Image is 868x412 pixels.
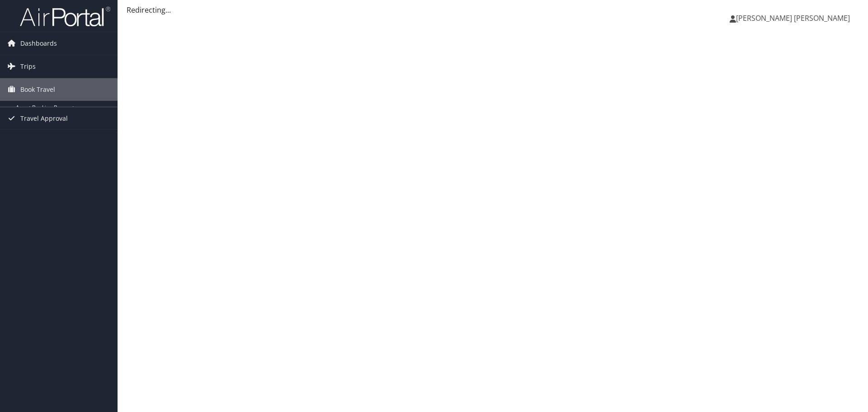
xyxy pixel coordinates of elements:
[20,107,68,130] span: Travel Approval
[20,6,110,27] img: airportal-logo.png
[20,32,57,55] span: Dashboards
[20,55,36,78] span: Trips
[20,78,55,101] span: Book Travel
[730,5,859,32] a: [PERSON_NAME] [PERSON_NAME]
[127,5,859,15] div: Redirecting...
[736,13,850,23] span: [PERSON_NAME] [PERSON_NAME]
